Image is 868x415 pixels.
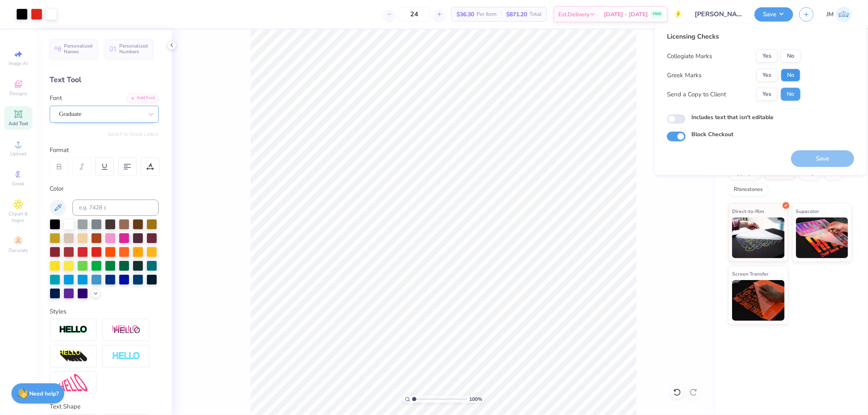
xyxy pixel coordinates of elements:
[477,10,496,19] span: Per Item
[732,269,769,278] span: Screen Transfer
[781,69,800,82] button: No
[796,217,848,258] img: Supacolor
[667,90,726,99] div: Send a Copy to Client
[59,374,87,391] img: Free Distort
[689,6,748,22] input: Untitled Design
[728,184,768,196] div: Rhinestones
[781,88,800,101] button: No
[653,11,661,17] span: FREE
[604,10,648,19] span: [DATE] - [DATE]
[469,395,482,403] span: 100 %
[691,130,733,139] label: Block Checkout
[59,350,87,363] img: 3d Illusion
[119,43,148,54] span: Personalized Numbers
[732,280,785,321] img: Screen Transfer
[558,10,589,19] span: Est. Delivery
[398,7,430,22] input: – –
[506,10,527,19] span: $871.20
[9,60,28,67] span: Image AI
[457,10,474,19] span: $36.30
[9,247,28,254] span: Decorate
[781,50,800,63] button: No
[691,113,774,122] label: Includes text that isn't editable
[732,217,785,258] img: Direct-to-film
[756,88,778,101] button: Yes
[72,200,159,216] input: e.g. 7428 c
[756,50,778,63] button: Yes
[4,211,33,224] span: Clipart & logos
[826,10,834,19] span: JM
[10,150,26,157] span: Upload
[50,74,159,85] div: Text Tool
[667,32,800,41] div: Licensing Checks
[9,90,27,97] span: Designs
[826,7,852,22] a: JM
[30,390,59,398] strong: Need help?
[836,7,852,22] img: Joshua Macky Gaerlan
[127,93,159,103] div: Add Font
[50,307,159,316] div: Styles
[756,69,778,82] button: Yes
[667,52,712,61] div: Collegiate Marks
[754,7,793,22] button: Save
[64,43,93,54] span: Personalized Names
[59,325,87,335] img: Stroke
[50,184,159,193] div: Color
[9,120,28,127] span: Add Text
[50,93,62,103] label: Font
[732,207,764,215] span: Direct-to-film
[112,325,140,335] img: Shadow
[529,10,542,19] span: Total
[50,402,159,411] div: Text Shape
[667,71,702,80] div: Greek Marks
[12,180,25,187] span: Greek
[796,207,820,215] span: Supacolor
[108,131,159,137] button: Switch to Greek Letters
[112,352,140,361] img: Negative Space
[50,146,160,155] div: Format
